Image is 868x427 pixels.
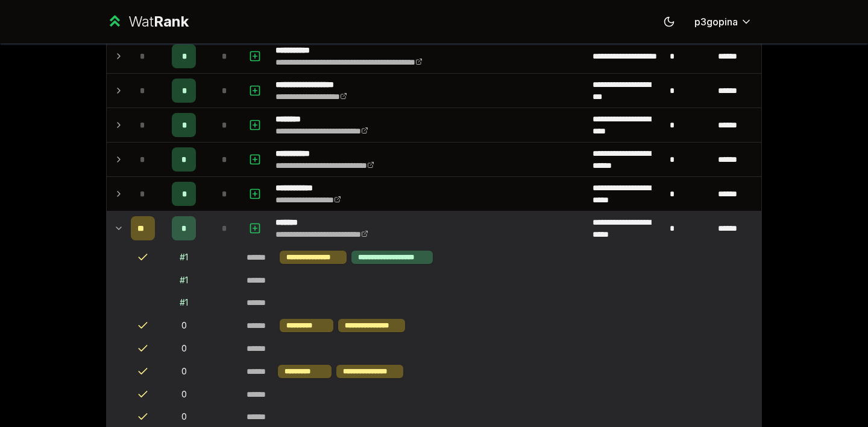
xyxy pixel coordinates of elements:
[128,12,189,31] div: Wat
[106,12,189,31] a: WatRank
[180,274,188,286] div: # 1
[160,384,208,405] td: 0
[160,314,208,337] td: 0
[180,297,188,309] div: # 1
[154,13,189,30] span: Rank
[160,360,208,383] td: 0
[694,14,738,29] span: p3gopina
[160,338,208,359] td: 0
[685,11,762,33] button: p3gopina
[180,251,188,263] div: # 1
